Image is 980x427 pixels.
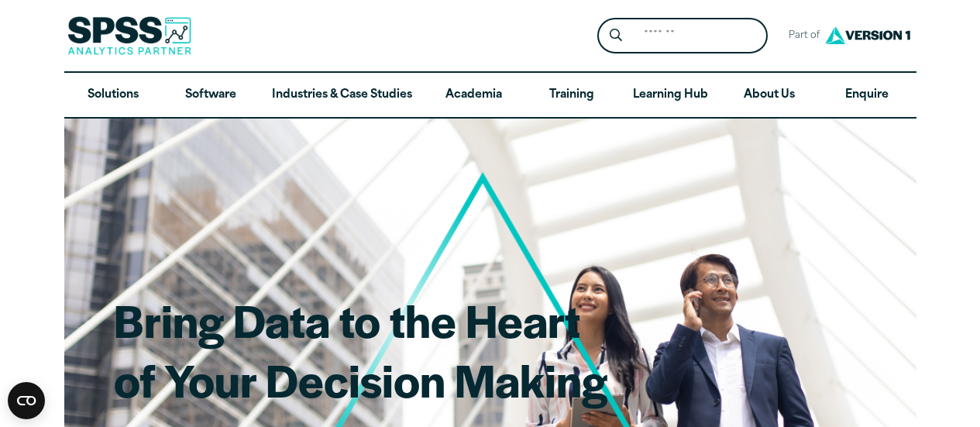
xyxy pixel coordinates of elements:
[821,21,914,50] img: Version1 Logo
[720,73,818,118] a: About Us
[8,382,45,419] button: Open CMP widget
[425,73,522,118] a: Academia
[610,29,622,42] svg: Search magnifying glass icon
[67,16,191,55] img: SPSS Analytics Partner
[162,73,260,118] a: Software
[818,73,916,118] a: Enquire
[597,18,768,54] form: Site Header Search Form
[522,73,620,118] a: Training
[64,73,916,118] nav: Desktop version of site main menu
[260,73,425,118] a: Industries & Case Studies
[114,290,607,410] h1: Bring Data to the Heart of Your Decision Making
[780,25,821,47] span: Part of
[601,22,630,50] button: Search magnifying glass icon
[64,73,162,118] a: Solutions
[621,73,720,118] a: Learning Hub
